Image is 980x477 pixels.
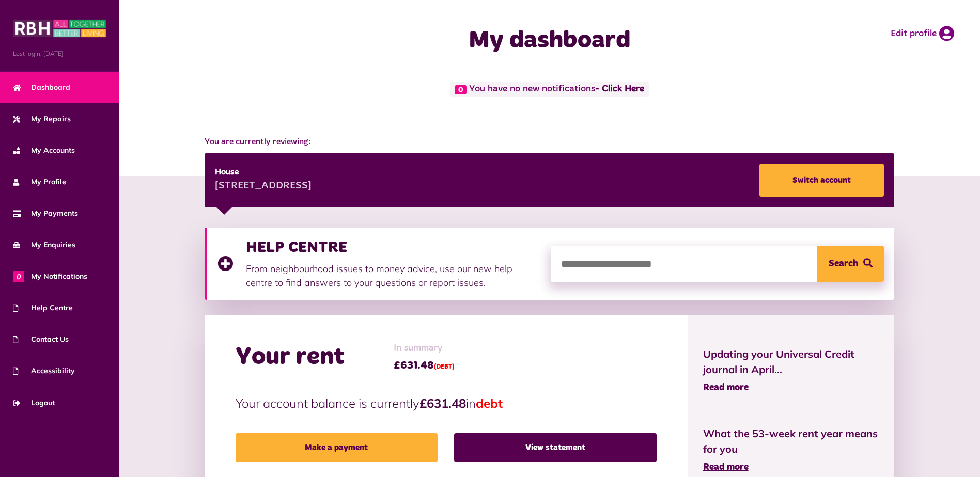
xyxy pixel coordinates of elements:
span: 0 [13,271,24,282]
h1: My dashboard [345,26,755,56]
a: Make a payment [236,433,438,462]
a: Switch account [759,164,884,197]
span: My Profile [13,177,66,187]
span: Last login: [DATE] [13,49,106,58]
span: You have no new notifications [450,82,649,97]
a: Edit profile [891,26,954,41]
span: £631.48 [394,358,455,373]
p: From neighbourhood issues to money advice, use our new help centre to find answers to your questi... [246,262,540,290]
span: Logout [13,397,55,408]
button: Search [817,246,884,282]
span: My Notifications [13,271,87,282]
span: Dashboard [13,82,70,93]
span: Read more [703,463,749,472]
span: What the 53-week rent year means for you [703,426,879,457]
span: 0 [455,85,467,94]
span: In summary [394,341,455,355]
span: Search [829,246,858,282]
a: - Click Here [595,85,644,94]
p: Your account balance is currently in [236,394,657,412]
span: My Payments [13,208,78,219]
div: [STREET_ADDRESS] [215,179,312,194]
strong: £631.48 [419,395,466,411]
a: Updating your Universal Credit journal in April... Read more [703,346,879,395]
span: (DEBT) [434,364,455,370]
h3: HELP CENTRE [246,238,540,257]
span: Help Centre [13,303,73,313]
div: House [215,166,312,179]
span: My Accounts [13,145,75,156]
span: Contact Us [13,334,69,345]
img: MyRBH [13,18,106,39]
span: Accessibility [13,365,75,376]
a: View statement [454,433,656,462]
span: debt [476,395,503,411]
span: My Repairs [13,114,71,124]
span: Read more [703,383,749,392]
a: What the 53-week rent year means for you Read more [703,426,879,474]
span: My Enquiries [13,240,75,250]
span: You are currently reviewing: [205,136,895,148]
h2: Your rent [236,342,345,372]
span: Updating your Universal Credit journal in April... [703,346,879,377]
